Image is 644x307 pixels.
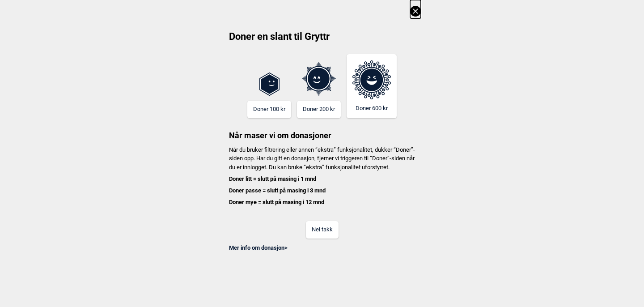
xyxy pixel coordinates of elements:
button: Doner 100 kr [247,101,291,118]
h3: Når maser vi om donasjoner [223,118,421,141]
b: Doner litt = slutt på masing i 1 mnd [229,175,316,182]
b: Doner passe = slutt på masing i 3 mnd [229,187,326,194]
button: Doner 600 kr [347,54,397,118]
h2: Doner en slant til Gryttr [223,30,421,50]
a: Mer info om donasjon> [229,244,288,251]
button: Doner 200 kr [297,101,341,118]
b: Doner mye = slutt på masing i 12 mnd [229,199,324,205]
button: Nei takk [306,221,339,239]
p: Når du bruker filtrering eller annen “ekstra” funksjonalitet, dukker “Doner”-siden opp. Har du gi... [223,145,421,207]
